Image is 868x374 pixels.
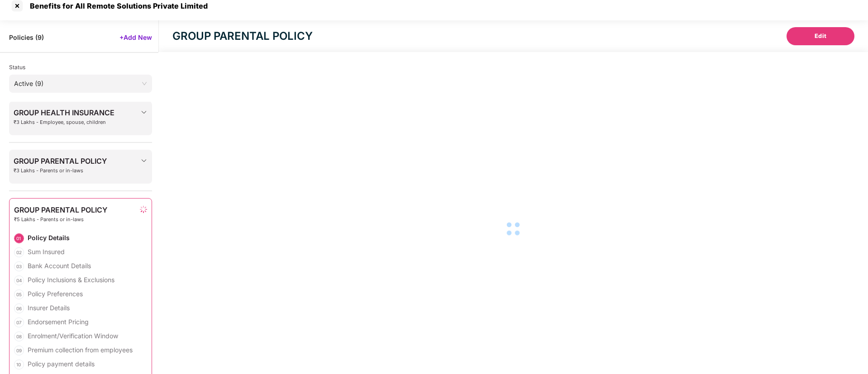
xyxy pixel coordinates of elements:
div: Policy Inclusions & Exclusions [28,275,114,284]
div: 05 [14,289,24,299]
div: 03 [14,261,24,271]
span: GROUP PARENTAL POLICY [14,206,107,214]
div: Benefits for All Remote Solutions Private Limited [24,1,208,10]
img: svg+xml;base64,PHN2ZyBpZD0iRHJvcGRvd24tMzJ4MzIiIHhtbG5zPSJodHRwOi8vd3d3LnczLm9yZy8yMDAwL3N2ZyIgd2... [140,109,148,116]
div: Policy Preferences [28,289,83,298]
div: 02 [14,247,24,257]
div: 07 [14,317,24,327]
div: GROUP PARENTAL POLICY [172,28,313,44]
div: 08 [14,331,24,341]
div: 06 [14,303,24,313]
span: Status [9,64,25,71]
span: ₹5 Lakhs - Parents or in-laws [14,217,107,223]
span: ₹3 Lakhs - Employee, spouse, children [14,119,114,125]
span: Policies ( 9 ) [9,33,44,42]
div: Premium collection from employees [28,346,133,354]
div: Enrolment/Verification Window [28,331,118,340]
div: Endorsement Pricing [28,317,89,326]
div: Bank Account Details [28,261,91,270]
div: Policy payment details [28,360,95,368]
span: Edit [815,32,827,41]
div: 01 [14,233,24,243]
div: Insurer Details [28,303,70,312]
div: Policy Details [28,233,70,242]
div: 04 [14,275,24,285]
span: GROUP PARENTAL POLICY [14,157,107,165]
div: 09 [14,346,24,355]
span: GROUP HEALTH INSURANCE [14,109,114,117]
button: Edit [787,27,854,45]
span: ₹3 Lakhs - Parents or in-laws [14,168,107,174]
span: +Add New [119,33,152,42]
img: svg+xml;base64,PHN2ZyBpZD0iRHJvcGRvd24tMzJ4MzIiIHhtbG5zPSJodHRwOi8vd3d3LnczLm9yZy8yMDAwL3N2ZyIgd2... [140,157,148,164]
div: 10 [14,360,24,369]
div: Sum Insured [28,247,65,256]
span: Active (9) [14,77,147,90]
